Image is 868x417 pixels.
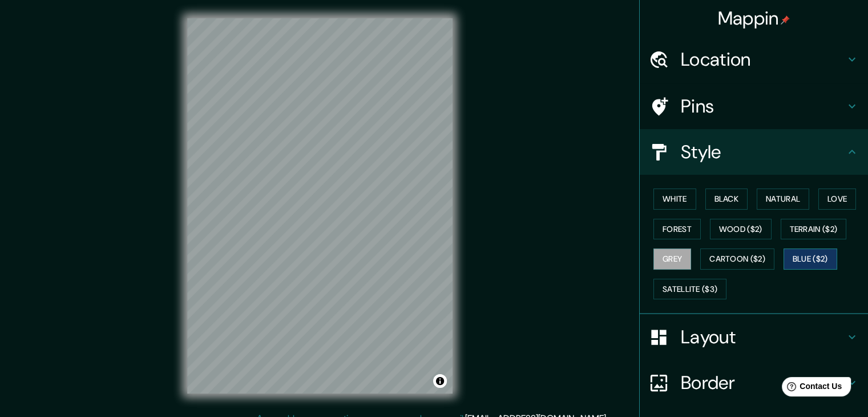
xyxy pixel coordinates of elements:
[640,83,868,129] div: Pins
[781,15,790,25] img: pin-icon.png
[433,374,447,388] button: Toggle attribution
[640,129,868,175] div: Style
[681,326,845,348] h4: Layout
[653,189,696,210] button: White
[653,219,701,240] button: Forest
[653,279,726,300] button: Satellite ($3)
[818,189,856,210] button: Love
[784,248,837,270] button: Blue ($2)
[681,48,845,71] h4: Location
[640,37,868,82] div: Location
[187,18,453,394] canvas: Map
[700,248,774,270] button: Cartoon ($2)
[718,7,790,30] h4: Mappin
[640,360,868,406] div: Border
[766,372,855,404] iframe: Help widget launcher
[705,189,748,210] button: Black
[710,219,772,240] button: Wood ($2)
[681,141,845,163] h4: Style
[653,248,691,270] button: Grey
[681,95,845,118] h4: Pins
[681,371,845,394] h4: Border
[640,314,868,360] div: Layout
[781,219,847,240] button: Terrain ($2)
[757,189,809,210] button: Natural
